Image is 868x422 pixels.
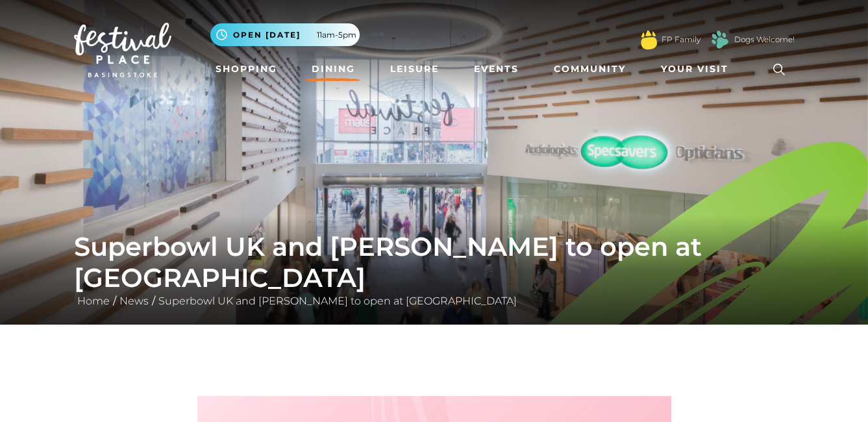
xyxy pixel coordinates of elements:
[74,295,113,307] a: Home
[210,57,282,81] a: Shopping
[233,29,301,41] span: Open [DATE]
[64,231,804,309] div: / /
[317,29,356,41] span: 11am-5pm
[469,57,524,81] a: Events
[116,295,152,307] a: News
[210,23,360,46] button: Open [DATE] 11am-5pm
[385,57,444,81] a: Leisure
[734,34,795,45] a: Dogs Welcome!
[155,295,520,307] a: Superbowl UK and [PERSON_NAME] to open at [GEOGRAPHIC_DATA]
[74,231,795,293] h1: Superbowl UK and [PERSON_NAME] to open at [GEOGRAPHIC_DATA]
[549,57,631,81] a: Community
[662,34,701,45] a: FP Family
[661,62,728,76] span: Your Visit
[74,23,171,77] img: Festival Place Logo
[656,57,740,81] a: Your Visit
[306,57,360,81] a: Dining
